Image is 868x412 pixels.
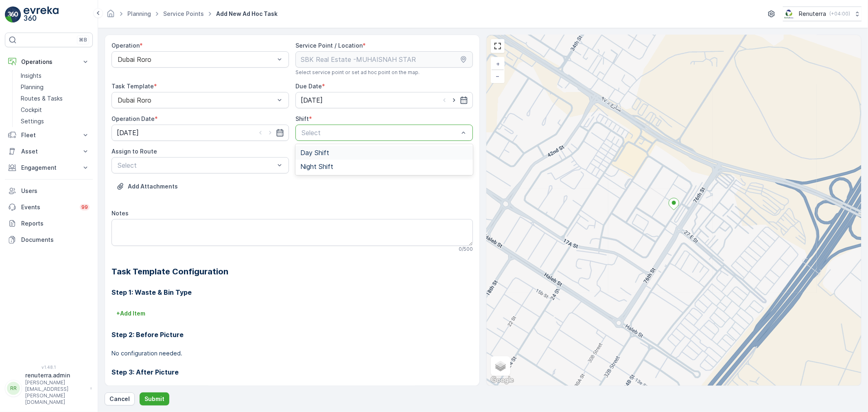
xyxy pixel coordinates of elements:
[140,392,169,405] button: Submit
[5,215,93,232] a: Reports
[17,93,93,104] a: Routes & Tasks
[5,7,21,23] img: logo
[5,199,93,215] a: Events99
[105,392,135,405] button: Cancel
[24,7,59,23] img: logo_light-DOdMpM7g.png
[295,115,309,122] label: Shift
[21,236,90,244] p: Documents
[5,183,93,199] a: Users
[295,42,363,49] label: Service Point / Location
[21,164,77,172] p: Engagement
[5,127,93,143] button: Fleet
[496,60,500,67] span: +
[459,246,473,252] p: 0 / 500
[21,147,77,156] p: Asset
[783,7,861,21] button: Renuterra(+04:00)
[112,349,473,357] p: No configuration needed.
[112,330,473,340] h3: Step 2: Before Picture
[21,131,77,139] p: Fleet
[489,375,516,386] a: Open this area in Google Maps (opens a new window)
[112,115,155,122] label: Operation Date
[112,265,473,278] h2: Task Template Configuration
[112,180,183,193] button: Upload File
[128,182,178,191] p: Add Attachments
[17,81,93,93] a: Planning
[492,70,504,82] a: Zoom Out
[5,54,93,70] button: Operations
[492,357,509,375] a: Layers
[109,395,130,403] p: Cancel
[17,104,93,116] a: Cockpit
[25,379,86,405] p: [PERSON_NAME][EMAIL_ADDRESS][PERSON_NAME][DOMAIN_NAME]
[302,128,459,138] p: Select
[295,83,322,90] label: Due Date
[5,371,93,405] button: RRrenuterra.admin[PERSON_NAME][EMAIL_ADDRESS][PERSON_NAME][DOMAIN_NAME]
[112,83,154,90] label: Task Template
[127,10,151,17] a: Planning
[112,307,150,320] button: +Add Item
[489,375,516,386] img: Google
[799,10,826,18] p: Renuterra
[21,203,75,211] p: Events
[492,58,504,70] a: Zoom In
[5,143,93,160] button: Asset
[21,72,42,80] p: Insights
[21,187,90,195] p: Users
[7,382,20,395] div: RR
[25,371,86,379] p: renuterra.admin
[17,116,93,127] a: Settings
[79,37,87,43] p: ⌘B
[112,287,473,297] h3: Step 1: Waste & Bin Type
[144,395,164,403] p: Submit
[21,106,42,114] p: Cockpit
[21,219,90,228] p: Reports
[5,365,93,370] span: v 1.48.1
[112,42,140,49] label: Operation
[112,367,473,377] h3: Step 3: After Picture
[112,148,157,155] label: Assign to Route
[112,125,289,141] input: dd/mm/yyyy
[214,10,279,18] span: Add New Ad Hoc Task
[5,160,93,176] button: Engagement
[492,40,504,52] a: View Fullscreen
[21,117,44,125] p: Settings
[783,9,796,18] img: Screenshot_2024-07-26_at_13.33.01.png
[300,163,333,170] span: Night Shift
[21,83,44,91] p: Planning
[5,232,93,248] a: Documents
[21,58,77,66] p: Operations
[106,12,115,19] a: Homepage
[21,94,63,103] p: Routes & Tasks
[81,204,88,210] p: 99
[295,51,473,68] input: SBK Real Estate -MUHAISNAH STAR
[300,149,329,156] span: Day Shift
[116,309,145,318] p: + Add Item
[17,70,93,81] a: Insights
[295,69,420,76] span: Select service point or set ad hoc point on the map.
[163,10,204,17] a: Service Points
[118,160,275,170] p: Select
[112,210,129,217] label: Notes
[295,92,473,108] input: dd/mm/yyyy
[829,11,850,17] p: ( +04:00 )
[496,72,500,79] span: −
